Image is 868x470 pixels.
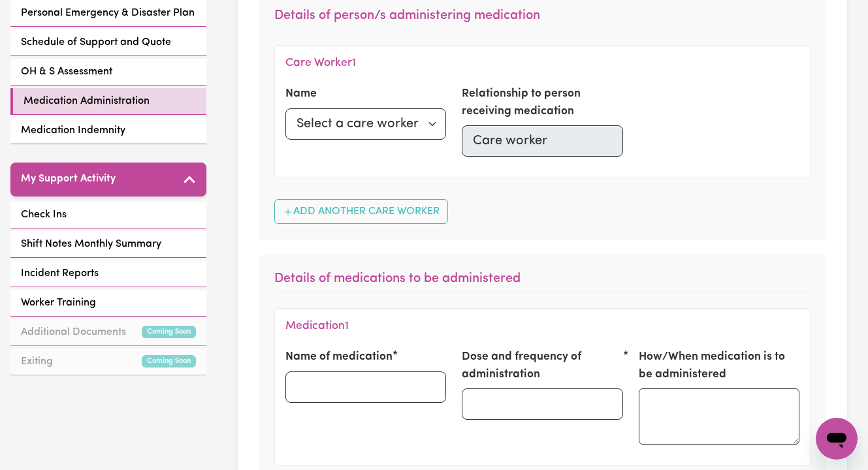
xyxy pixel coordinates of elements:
[142,355,196,368] small: Coming Soon
[10,163,206,196] button: My Support Activity
[21,266,99,281] span: Incident Reports
[285,349,393,366] label: Name of medication
[10,29,206,56] a: Schedule of Support and Quote
[21,207,67,223] span: Check Ins
[10,59,206,86] a: OH & S Assessment
[10,260,206,287] a: Incident Reports
[10,117,206,144] a: Medication Indemnity
[10,290,206,317] a: Worker Training
[21,123,125,138] span: Medication Indemnity
[142,326,196,338] small: Coming Soon
[274,199,448,224] button: Add Another Care Worker
[639,349,799,383] label: How/When medication is to be administered
[10,231,206,258] a: Shift Notes Monthly Summary
[274,8,811,29] h3: Details of person/s administering medication
[21,35,171,50] span: Schedule of Support and Quote
[285,86,317,102] label: Name
[21,236,161,252] span: Shift Notes Monthly Summary
[10,319,206,346] a: Additional DocumentsComing Soon
[274,271,811,292] h3: Details of medications to be administered
[462,86,622,120] label: Relationship to person receiving medication
[285,56,356,70] h4: Care Worker 1
[10,202,206,228] a: Check Ins
[21,64,112,80] span: OH & S Assessment
[21,324,126,340] span: Additional Documents
[21,173,116,185] h5: My Support Activity
[21,5,195,21] span: Personal Emergency & Disaster Plan
[21,354,53,369] span: Exiting
[21,295,96,311] span: Worker Training
[462,349,622,383] label: Dose and frequency of administration
[10,349,206,375] a: ExitingComing Soon
[10,88,206,115] a: Medication Administration
[285,319,349,333] h4: Medication 1
[24,93,150,109] span: Medication Administration
[816,418,858,460] iframe: Button to launch messaging window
